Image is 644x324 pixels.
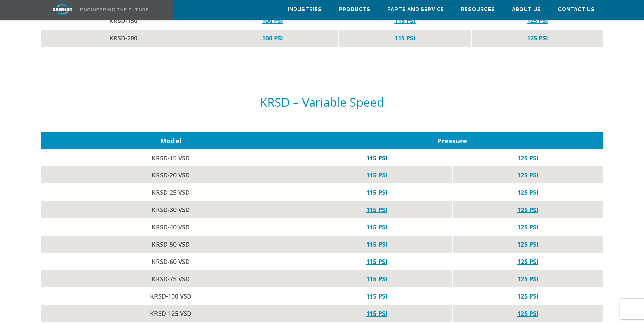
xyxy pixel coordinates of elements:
[461,0,495,19] a: Resources
[517,223,538,231] a: 125 PSI
[41,96,603,109] h5: KRSD – Variable Speed
[366,240,387,248] a: 115 PSI
[366,275,387,283] a: 115 PSI
[517,240,538,248] a: 125 PSI
[558,0,595,19] a: Contact Us
[339,0,370,19] a: Products
[301,132,603,149] td: Pressure
[366,171,387,179] a: 115 PSI
[37,3,88,15] img: kaishan logo
[339,6,370,14] span: Products
[512,0,541,19] a: About Us
[527,34,548,42] a: 125 PSI
[366,257,387,266] a: 115 PSI
[558,6,595,14] span: Contact Us
[387,6,444,14] span: Parts and Service
[517,154,538,162] a: 125 PSI
[366,309,387,318] a: 115 PSI
[366,205,387,214] a: 115 PSI
[517,309,538,318] a: 125 PSI
[41,132,301,149] td: Model
[41,288,301,305] td: KRSD-100 VSD
[262,34,283,42] a: 100 PSI
[517,275,538,283] a: 125 PSI
[41,270,301,288] td: KRSD-75 VSD
[512,6,541,14] span: About Us
[366,292,387,300] a: 115 PSI
[517,205,538,214] a: 125 PSI
[41,149,301,166] td: KRSD-15 VSD
[461,6,495,14] span: Resources
[41,218,301,236] td: KRSD-40 VSD
[41,201,301,218] td: KRSD-30 VSD
[517,257,538,266] a: 125 PSI
[41,253,301,270] td: KRSD-60 VSD
[366,154,387,162] a: 115 PSI
[41,12,206,30] td: KRSD-150
[394,17,416,25] a: 115 PSI
[517,188,538,196] a: 125 PSI
[288,0,322,19] a: Industries
[41,236,301,253] td: KRSD-50 VSD
[41,184,301,201] td: KRSD-25 VSD
[262,17,283,25] a: 100 PSI
[517,171,538,179] a: 125 PSI
[394,34,416,42] a: 115 PSI
[288,6,322,14] span: Industries
[517,292,538,300] a: 125 PSI
[80,8,148,11] img: Engineering the future
[366,223,387,231] a: 115 PSI
[387,0,444,19] a: Parts and Service
[366,188,387,196] a: 115 PSI
[41,305,301,322] td: KRSD-125 VSD
[41,166,301,184] td: KRSD-20 VSD
[527,17,548,25] a: 125 PSI
[41,30,206,47] td: KRSD-200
